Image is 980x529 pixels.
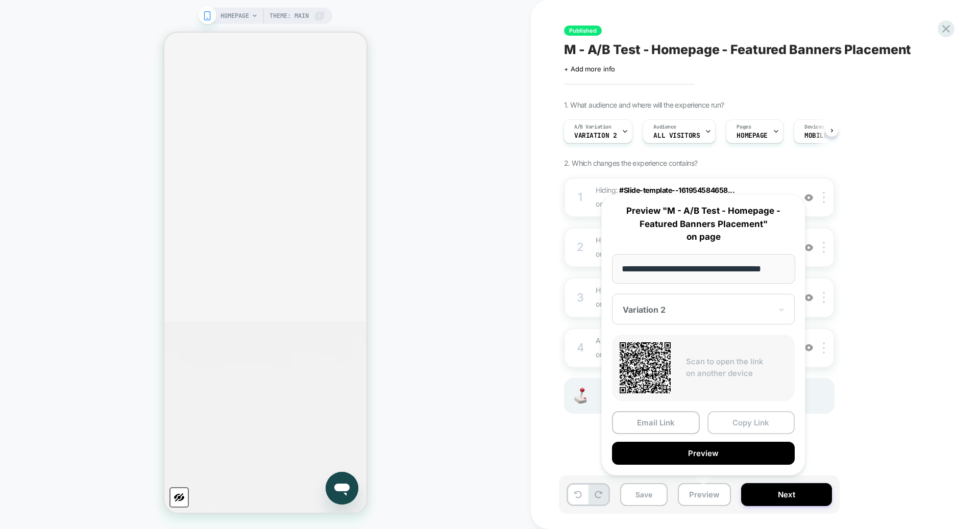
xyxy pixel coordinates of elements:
span: 1. What audience and where will the experience run? [564,100,724,109]
span: Pages [737,123,751,131]
span: HOMEPAGE [220,8,249,24]
div: 2 [575,237,585,258]
img: close [823,242,825,253]
span: Audience [653,123,676,131]
span: M - A/B Test - Homepage - Featured Banners Placement [564,42,911,57]
span: + Add more info [564,65,615,73]
iframe: Button to launch messaging window [161,439,194,472]
p: Scan to open the link on another device [686,356,787,379]
img: close [823,292,825,303]
span: Variation 2 [574,132,617,139]
img: close [823,342,825,354]
button: Next [741,483,832,506]
button: Copy Link [707,411,795,434]
span: Theme: MAIN [269,8,309,24]
button: Email Link [612,411,700,434]
span: Devices [804,123,824,131]
span: A/B Variation [574,123,611,131]
p: Preview "M - A/B Test - Homepage - Featured Banners Placement" on page [612,205,795,244]
button: Color Scheme [5,455,24,475]
button: Preview [678,483,731,506]
div: 1 [575,187,585,208]
span: HOMEPAGE [737,132,768,139]
button: Save [620,483,668,506]
div: 4 [575,338,585,358]
span: Published [564,26,602,36]
img: close [823,192,825,203]
img: Joystick [570,388,591,404]
span: 2. Which changes the experience contains? [564,159,697,167]
button: Preview [612,442,795,465]
span: MOBILE [804,132,827,139]
div: 3 [575,288,585,308]
span: All Visitors [653,132,700,139]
